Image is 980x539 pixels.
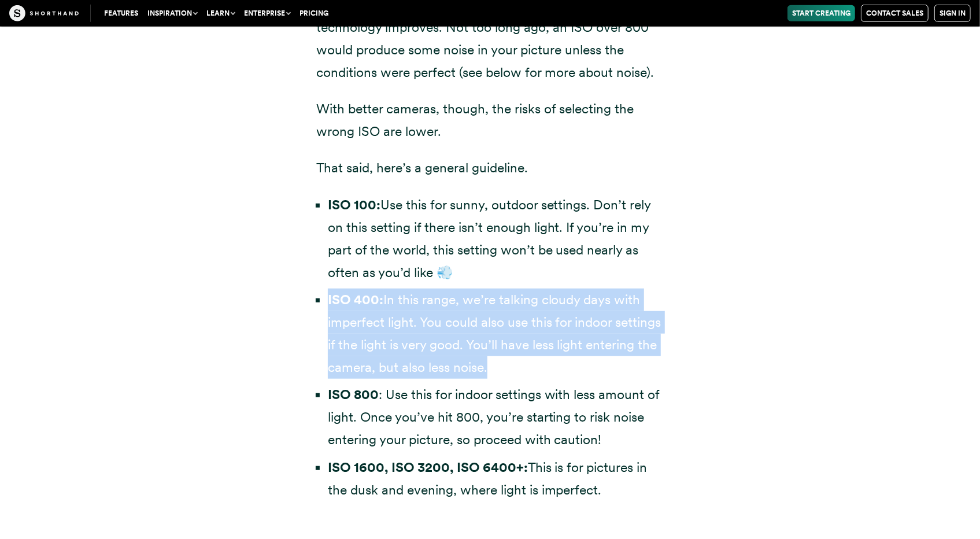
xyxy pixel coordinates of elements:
button: Learn [202,5,239,21]
li: In this range, we’re talking cloudy days with imperfect light. You could also use this for indoor... [328,289,664,379]
strong: ISO 1600, ISO 3200, ISO 6400+: [328,459,528,475]
a: Start Creating [787,5,855,21]
button: Enterprise [239,5,295,21]
img: The Craft [9,5,79,21]
li: Use this for sunny, outdoor settings. Don’t rely on this setting if there isn’t enough light. If ... [328,194,664,284]
a: Contact Sales [861,5,929,22]
p: With better cameras, though, the risks of selecting the wrong ISO are lower. [317,98,664,143]
a: Sign in [934,5,971,22]
a: Pricing [295,5,333,21]
button: Inspiration [143,5,202,21]
li: This is for pictures in the dusk and evening, where light is imperfect. [328,456,664,501]
a: Features [99,5,143,21]
p: That said, here’s a general guideline. [317,157,664,179]
strong: ISO 400: [328,291,383,308]
li: : Use this for indoor settings with less amount of light. Once you’ve hit 800, you’re starting to... [328,383,664,451]
strong: ISO 100: [328,197,380,213]
strong: ISO 800 [328,386,379,403]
